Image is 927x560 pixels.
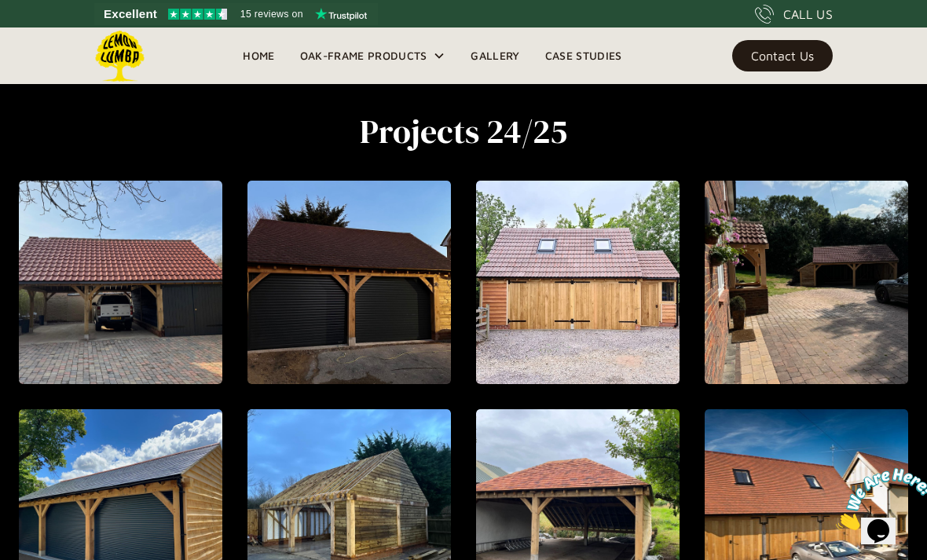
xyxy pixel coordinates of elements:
a: Contact Us [732,40,833,71]
h2: Projects 24/25 [162,113,765,149]
img: Chat attention grabber [6,6,104,68]
a: CALL US [755,5,833,24]
iframe: chat widget [830,462,927,536]
span: Excellent [104,5,157,24]
span: 1 [6,6,13,20]
div: Contact Us [751,50,814,61]
a: See Lemon Lumba reviews on Trustpilot [94,3,378,25]
div: Oak-Frame Products [288,27,459,84]
div: CALL US [783,5,833,24]
img: Trustpilot 4.5 stars [168,9,227,20]
a: Gallery [458,44,532,68]
span: 15 reviews on [240,5,303,24]
a: open lightbox [19,181,222,384]
a: Home [230,44,287,68]
a: open lightbox [476,181,680,384]
a: Case Studies [533,44,635,68]
a: open lightbox [705,181,908,384]
div: Oak-Frame Products [300,46,427,65]
img: Trustpilot logo [315,8,367,20]
a: open lightbox [247,181,451,384]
